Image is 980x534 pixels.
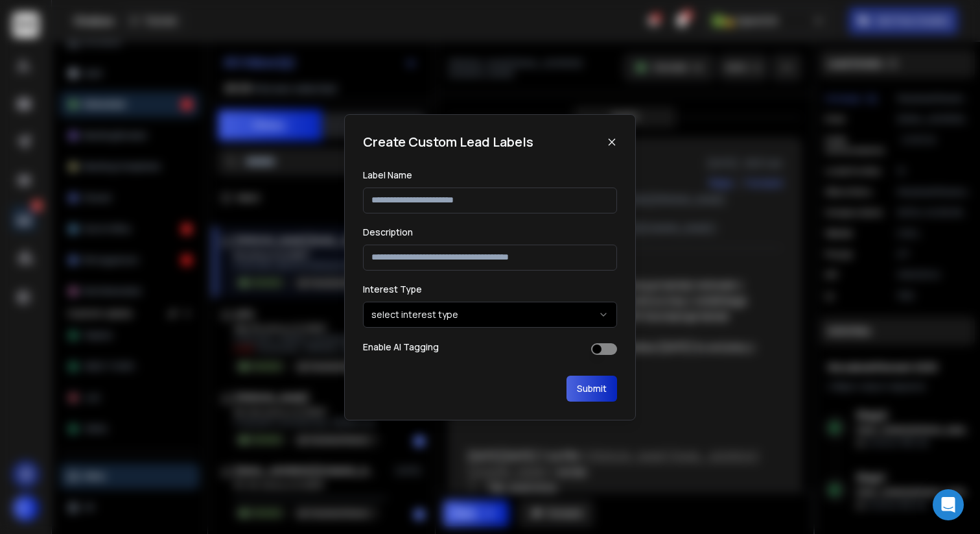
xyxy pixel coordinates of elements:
label: Description [363,226,413,238]
button: Submit [566,376,617,402]
label: Enable AI Tagging [363,341,439,353]
h1: Create Custom Lead Labels [363,133,533,151]
label: Label Name [363,169,412,181]
label: Interest Type [363,283,422,295]
div: Open Intercom Messenger [933,489,964,520]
